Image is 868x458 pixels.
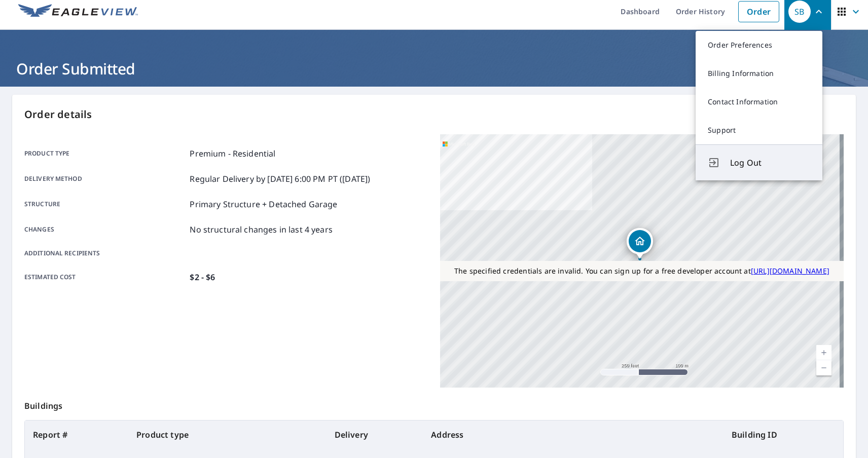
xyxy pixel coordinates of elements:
[190,223,333,236] p: No structural changes in last 4 years
[18,4,138,19] img: EV Logo
[190,271,215,283] p: $2 - $6
[128,421,327,449] th: Product type
[696,144,822,180] button: Log Out
[816,360,831,375] a: Current Level 17, Zoom Out
[24,107,844,122] p: Order details
[24,388,844,420] p: Buildings
[751,266,829,276] a: [URL][DOMAIN_NAME]
[730,157,810,169] span: Log Out
[24,249,186,258] p: Additional recipients
[190,147,275,160] p: Premium - Residential
[696,88,822,116] a: Contact Information
[24,223,186,236] p: Changes
[12,58,856,79] h1: Order Submitted
[423,421,724,449] th: Address
[696,59,822,88] a: Billing Information
[190,198,337,210] p: Primary Structure + Detached Garage
[24,173,186,185] p: Delivery method
[816,345,831,360] a: Current Level 17, Zoom In
[24,271,186,283] p: Estimated cost
[24,147,186,160] p: Product type
[327,421,423,449] th: Delivery
[738,1,779,22] a: Order
[696,31,822,59] a: Order Preferences
[24,198,186,210] p: Structure
[440,261,844,281] div: The specified credentials are invalid. You can sign up for a free developer account at http://www...
[25,421,128,449] th: Report #
[788,1,811,23] div: SB
[190,173,370,185] p: Regular Delivery by [DATE] 6:00 PM PT ([DATE])
[724,421,843,449] th: Building ID
[627,228,653,259] div: Dropped pin, building 1, Residential property, 1111 E Cesar Chavez St Austin, TX 78702
[696,116,822,144] a: Support
[440,261,844,281] div: The specified credentials are invalid. You can sign up for a free developer account at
